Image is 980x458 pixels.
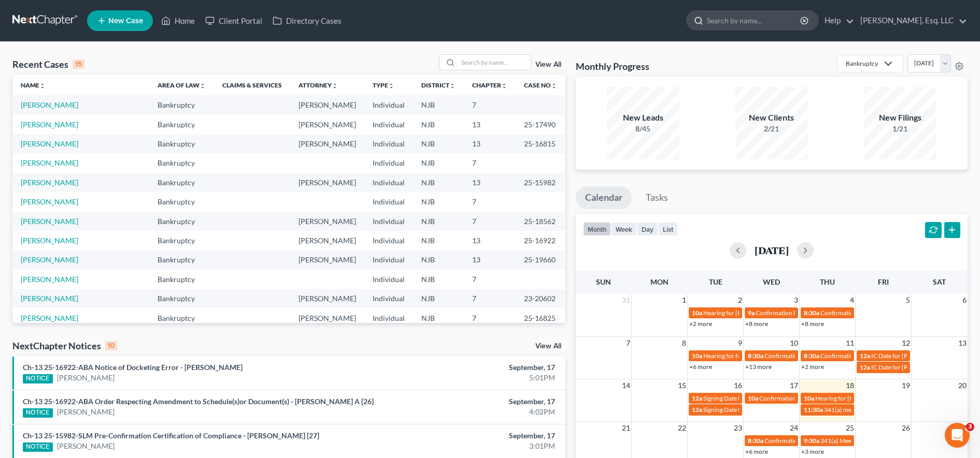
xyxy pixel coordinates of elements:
[709,277,722,286] span: Tue
[820,309,938,317] span: Confirmation hearing for [PERSON_NAME]
[290,212,364,231] td: [PERSON_NAME]
[516,308,565,328] td: 25-16825
[689,320,712,328] a: +2 more
[290,115,364,134] td: [PERSON_NAME]
[388,83,394,89] i: unfold_more
[871,363,950,371] span: IC Date for [PERSON_NAME]
[385,396,555,407] div: September, 17
[878,277,889,286] span: Fri
[703,352,845,360] span: Hearing for National Realty Investment Advisors LLC
[733,379,743,392] span: 16
[748,352,763,360] span: 8:30a
[637,222,658,236] button: day
[57,407,115,417] a: [PERSON_NAME]
[413,270,464,289] td: NJB
[516,212,565,231] td: 25-18562
[621,294,631,306] span: 31
[21,294,78,303] a: [PERSON_NAME]
[385,441,555,451] div: 3:01PM
[793,294,799,306] span: 3
[735,124,808,134] div: 2/21
[156,11,200,30] a: Home
[149,308,214,328] td: Bankruptcy
[413,154,464,173] td: NJB
[820,437,921,445] span: 341(a) Meeting for [PERSON_NAME]
[849,294,855,306] span: 4
[692,406,702,413] span: 12a
[364,192,413,211] td: Individual
[801,320,824,328] a: +8 more
[733,422,743,434] span: 23
[789,422,799,434] span: 24
[21,197,78,206] a: [PERSON_NAME]
[373,81,394,89] a: Typeunfold_more
[149,95,214,114] td: Bankruptcy
[149,212,214,231] td: Bankruptcy
[290,250,364,270] td: [PERSON_NAME]
[516,231,565,250] td: 25-16922
[290,134,364,153] td: [PERSON_NAME]
[149,192,214,211] td: Bankruptcy
[901,379,911,392] span: 19
[364,154,413,173] td: Individual
[819,11,854,30] a: Help
[149,154,214,173] td: Bankruptcy
[501,83,507,89] i: unfold_more
[677,422,687,434] span: 22
[200,11,267,30] a: Client Portal
[745,320,768,328] a: +8 more
[801,448,824,455] a: +3 more
[961,294,968,306] span: 6
[200,83,206,89] i: unfold_more
[364,134,413,153] td: Individual
[748,437,763,445] span: 8:30a
[214,75,290,95] th: Claims & Services
[108,17,143,25] span: New Case
[364,308,413,328] td: Individual
[73,60,84,69] div: 15
[824,406,924,413] span: 341(a) meeting for [PERSON_NAME]
[21,275,78,284] a: [PERSON_NAME]
[364,212,413,231] td: Individual
[763,277,780,286] span: Wed
[524,81,557,89] a: Case Nounfold_more
[23,431,319,440] a: Ch-13 25-15982-SLM Pre-Confirmation Certification of Compliance - [PERSON_NAME] [27]
[846,59,878,68] div: Bankruptcy
[864,112,936,124] div: New Filings
[290,231,364,250] td: [PERSON_NAME]
[551,83,557,89] i: unfold_more
[855,11,967,30] a: [PERSON_NAME], Esq. LLC
[905,294,911,306] span: 5
[413,212,464,231] td: NJB
[789,337,799,349] span: 10
[764,437,882,445] span: Confirmation hearing for [PERSON_NAME]
[413,115,464,134] td: NJB
[804,437,819,445] span: 9:30a
[756,309,873,317] span: Confirmation hearing for [PERSON_NAME]
[650,277,669,286] span: Mon
[748,309,755,317] span: 9a
[681,337,687,349] span: 8
[421,81,456,89] a: Districtunfold_more
[516,289,565,308] td: 23-20602
[745,448,768,455] a: +6 more
[820,277,835,286] span: Thu
[625,337,631,349] span: 7
[57,441,115,451] a: [PERSON_NAME]
[290,173,364,192] td: [PERSON_NAME]
[576,60,649,72] h3: Monthly Progress
[413,308,464,328] td: NJB
[158,81,206,89] a: Area of Lawunfold_more
[364,250,413,270] td: Individual
[413,231,464,250] td: NJB
[21,178,78,187] a: [PERSON_NAME]
[681,294,687,306] span: 1
[804,406,823,413] span: 11:30a
[21,236,78,245] a: [PERSON_NAME]
[759,394,877,402] span: Confirmation hearing for [PERSON_NAME]
[576,186,632,209] a: Calendar
[413,173,464,192] td: NJB
[860,352,870,360] span: 12a
[299,81,338,89] a: Attorneyunfold_more
[12,339,117,352] div: NextChapter Notices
